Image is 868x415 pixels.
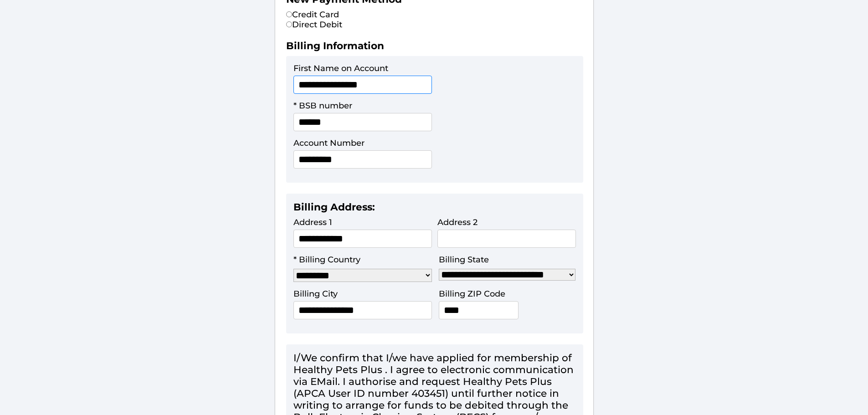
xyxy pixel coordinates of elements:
label: Direct Debit [286,20,342,30]
label: * BSB number [293,101,352,111]
label: Address 1 [293,217,332,227]
input: Credit Card [286,11,292,17]
label: Account Number [293,138,365,148]
label: * Billing Country [293,255,360,265]
h2: Billing Address: [293,201,576,217]
label: Billing City [293,289,338,299]
label: Address 2 [437,217,478,227]
label: Billing State [439,255,489,265]
label: Credit Card [286,10,339,20]
h2: Billing Information [286,40,582,56]
label: Billing ZIP Code [439,289,505,299]
input: Direct Debit [286,21,292,27]
label: First Name on Account [293,63,388,73]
